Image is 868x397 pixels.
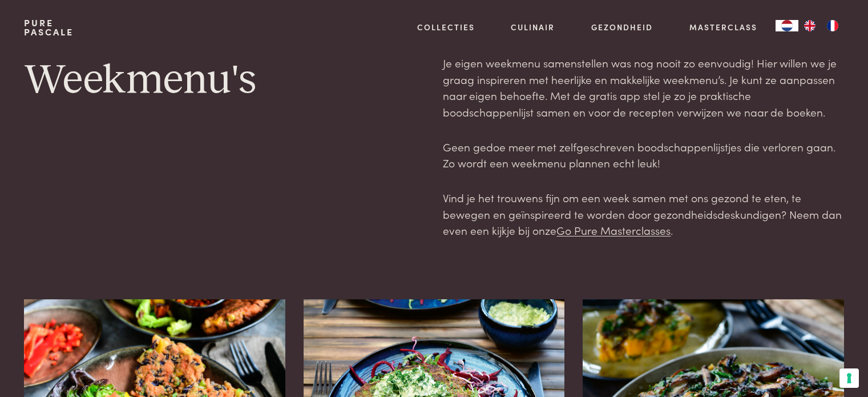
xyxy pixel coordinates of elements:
h1: Weekmenu's [24,55,425,106]
a: NL [776,20,798,31]
button: Uw voorkeuren voor toestemming voor trackingtechnologieën [839,368,859,388]
aside: Language selected: Nederlands [776,20,844,31]
a: EN [798,20,821,31]
div: Language [776,20,798,31]
a: Gezondheid [591,21,653,33]
a: Collecties [417,21,475,33]
a: Culinair [511,21,555,33]
p: Je eigen weekmenu samenstellen was nog nooit zo eenvoudig! Hier willen we je graag inspireren met... [443,55,843,121]
p: Vind je het trouwens fijn om een week samen met ons gezond te eten, te bewegen en geïnspireerd te... [443,190,843,239]
a: FR [821,20,844,31]
a: PurePascale [24,18,74,37]
a: Go Pure Masterclasses [556,222,671,238]
ul: Language list [798,20,844,31]
p: Geen gedoe meer met zelfgeschreven boodschappenlijstjes die verloren gaan. Zo wordt een weekmenu ... [443,139,843,171]
a: Masterclass [689,21,757,33]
